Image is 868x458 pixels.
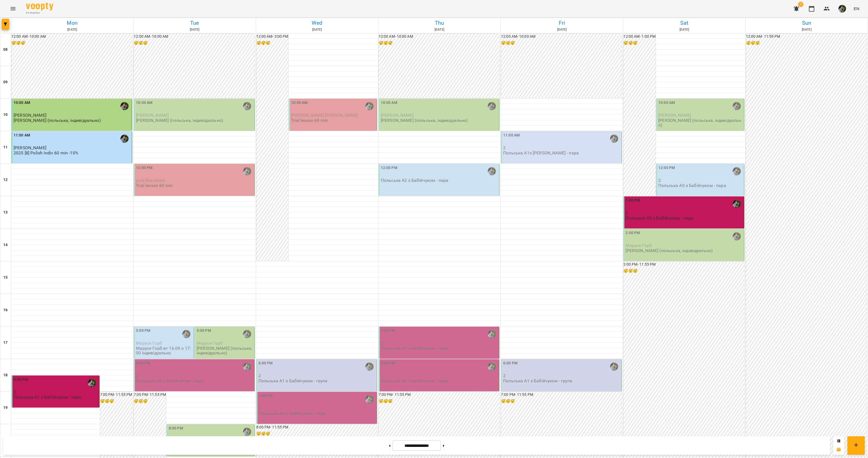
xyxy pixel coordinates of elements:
[11,34,132,40] h6: 12:00 AM - 10:00 AM
[7,2,20,15] button: Menu
[658,165,675,171] label: 12:00 PM
[488,102,496,110] img: Бабійчук Володимир Дмитрович (п)
[379,34,499,40] h6: 12:00 AM - 10:00 AM
[365,362,374,371] div: Бабійчук Володимир Дмитрович (п)
[243,167,251,175] div: Бабійчук Володимир Дмитрович (п)
[14,151,78,155] p: 2025 [8] Polish Indiv 60 min -10%
[501,392,622,398] h6: 7:00 PM - 11:55 PM
[291,118,328,123] p: Trial lesson 60 min
[120,102,129,110] img: Бабійчук Володимир Дмитрович (п)
[3,405,8,411] h6: 19
[3,209,8,215] h6: 13
[798,2,803,7] span: 7
[502,19,622,27] h6: Fri
[256,424,377,430] h6: 8:00 PM - 11:55 PM
[256,34,289,40] h6: 12:00 AM - 3:00 PM
[379,392,499,398] h6: 7:00 PM - 11:55 PM
[624,27,744,32] h6: [DATE]
[381,113,414,118] span: [PERSON_NAME]
[14,132,30,138] label: 11:00 AM
[838,5,846,12] img: 70cfbdc3d9a863d38abe8aa8a76b24f3.JPG
[488,362,496,371] img: Бабійчук Володимир Дмитрович (п)
[381,178,449,183] p: Польська А2 з Бабійчуком - пара
[746,40,867,46] h6: 😴😴😴
[503,145,620,150] p: 2
[381,360,395,366] label: 6:00 PM
[379,40,499,46] h6: 😴😴😴
[169,425,183,431] label: 8:00 PM
[88,379,96,387] img: Бабійчук Володимир Дмитрович (п)
[733,102,741,110] img: Бабійчук Володимир Дмитрович (п)
[12,19,132,27] h6: Mon
[623,40,656,46] h6: 😴😴😴
[854,6,859,11] span: EN
[136,118,223,123] p: [PERSON_NAME] (польська, індивідуально)
[134,398,166,404] h6: 😴😴😴
[365,395,374,403] div: Бабійчук Володимир Дмитрович (п)
[626,243,652,248] span: Маруся Горб
[610,135,618,143] div: Бабійчук Володимир Дмитрович (п)
[12,27,132,32] h6: [DATE]
[365,102,374,110] div: Бабійчук Володимир Дмитрович (п)
[3,340,8,346] h6: 17
[381,346,449,351] p: Польська А1 з Бабійчуком - пара
[3,47,8,53] h6: 08
[488,167,496,175] img: Бабійчук Володимир Дмитрович (п)
[746,34,867,40] h6: 12:00 AM - 11:59 PM
[488,330,496,338] img: Бабійчук Володимир Дмитрович (п)
[136,183,173,188] p: Trial lesson 60 min
[134,392,166,398] h6: 7:00 PM - 11:55 PM
[501,40,622,46] h6: 😴😴😴
[733,200,741,208] img: Бабійчук Володимир Дмитрович (п)
[257,27,377,32] h6: [DATE]
[136,178,165,183] span: yura.kharabara
[120,135,129,143] img: Бабійчук Володимир Дмитрович (п)
[3,112,8,118] h6: 10
[626,211,743,215] p: 2
[610,362,618,371] div: Бабійчук Володимир Дмитрович (п)
[259,406,376,411] p: 2
[182,330,190,338] div: Бабійчук Володимир Дмитрович (п)
[851,4,861,14] button: EN
[3,372,8,378] h6: 18
[243,102,251,110] img: Бабійчук Володимир Дмитрович (п)
[134,19,255,27] h6: Tue
[259,411,326,416] p: Польська А0 з Бабійчуком - пара
[14,377,28,383] label: 6:30 PM
[381,118,468,123] p: [PERSON_NAME] (польська, індивідуально)
[502,27,622,32] h6: [DATE]
[14,100,30,106] label: 10:00 AM
[379,398,499,404] h6: 😴😴😴
[379,27,500,32] h6: [DATE]
[746,27,867,32] h6: [DATE]
[14,118,101,123] p: [PERSON_NAME] (польська, індивідуально)
[100,392,132,398] h6: 7:00 PM - 11:55 PM
[197,341,223,346] span: Маруся Горб
[243,428,251,436] div: Бабійчук Володимир Дмитрович (п)
[503,379,572,383] p: Польська А1 з Бабійчуком - група
[503,151,579,155] p: Польська А1з [PERSON_NAME] - пара
[243,330,251,338] img: Бабійчук Володимир Дмитрович (п)
[624,19,744,27] h6: Sat
[626,248,713,253] p: [PERSON_NAME] (польська, індивідуально)
[623,34,656,40] h6: 12:00 AM - 1:00 PM
[658,100,675,106] label: 10:00 AM
[3,307,8,313] h6: 16
[134,40,254,46] h6: 😴😴😴
[136,360,150,366] label: 6:00 PM
[658,183,726,188] p: Польська А0 з Бабійчуком - пара
[501,34,622,40] h6: 12:00 AM - 10:00 AM
[256,40,289,46] h6: 😴😴😴
[501,398,622,404] h6: 😴😴😴
[134,34,254,40] h6: 12:00 AM - 10:00 AM
[658,178,743,183] p: 2
[3,177,8,183] h6: 12
[626,230,640,236] label: 2:00 PM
